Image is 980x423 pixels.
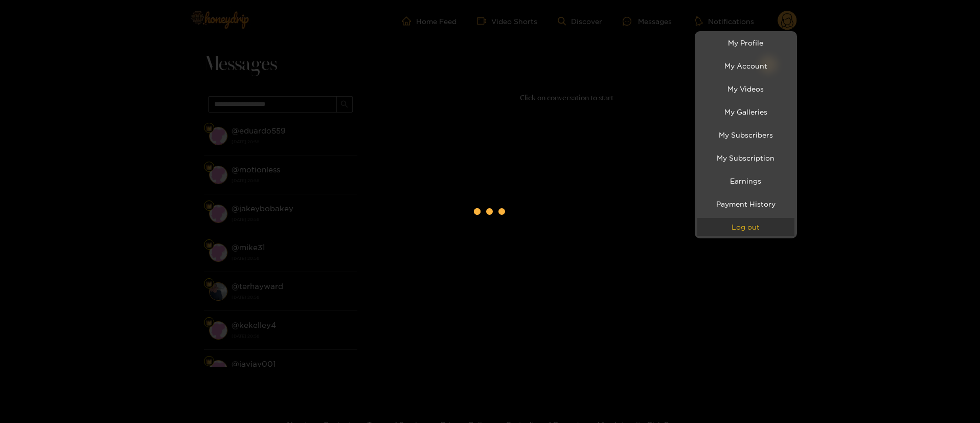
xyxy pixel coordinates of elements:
a: My Videos [697,80,794,98]
a: Payment History [697,195,794,213]
a: My Subscription [697,149,794,167]
a: My Subscribers [697,126,794,144]
button: Log out [697,218,794,236]
a: My Galleries [697,103,794,121]
a: Earnings [697,172,794,190]
a: My Profile [697,34,794,52]
a: My Account [697,57,794,75]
